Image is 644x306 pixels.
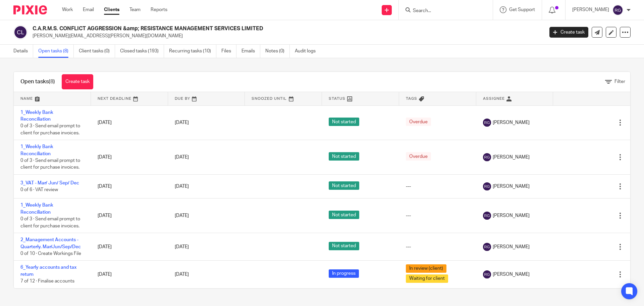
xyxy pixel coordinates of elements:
td: [DATE] [91,105,168,140]
img: svg%3E [13,25,28,39]
p: [PERSON_NAME][EMAIL_ADDRESS][PERSON_NAME][DOMAIN_NAME] [33,33,539,39]
img: svg%3E [612,5,623,15]
a: Closed tasks (193) [120,45,164,58]
a: Audit logs [295,45,321,58]
span: Not started [329,152,359,161]
a: Emails [241,45,260,58]
a: 1_Weekly Bank Reconciliation [20,110,53,122]
span: Overdue [406,152,431,161]
span: 0 of 3 · Send email prompt to client for purchase invoices. [20,158,80,170]
span: Get Support [509,7,535,12]
span: Not started [329,242,359,250]
span: 7 of 12 · Finalise accounts [20,279,74,283]
span: 0 of 3 · Send email prompt to client for purchase invoices. [20,124,80,135]
span: Not started [329,181,359,190]
a: Details [13,45,33,58]
span: Waiting for client [406,274,448,283]
span: [DATE] [175,213,189,218]
td: [DATE] [91,233,168,261]
a: Notes (0) [265,45,290,58]
span: [DATE] [175,155,189,160]
img: Pixie [13,5,47,14]
a: Create task [549,27,588,38]
img: svg%3E [483,182,491,190]
span: 0 of 3 · Send email prompt to client for purchase invoices. [20,217,80,228]
span: [PERSON_NAME] [493,271,530,278]
a: Open tasks (8) [38,45,74,58]
a: 2_Management Accounts - Quarterly. Mar/Jun/Sep/Dec [20,237,81,249]
a: 1_Weekly Bank Reconciliation [20,203,53,214]
span: Tags [406,97,417,100]
div: --- [406,212,470,219]
img: svg%3E [483,270,491,278]
span: [PERSON_NAME] [493,154,530,161]
span: [DATE] [175,272,189,277]
a: 1_Weekly Bank Reconciliation [20,144,53,156]
div: --- [406,244,470,250]
td: [DATE] [91,199,168,233]
p: [PERSON_NAME] [572,6,609,13]
span: Not started [329,211,359,219]
span: In review (client) [406,264,446,273]
td: [DATE] [91,261,168,288]
span: [DATE] [175,184,189,189]
span: Snoozed Until [252,97,287,100]
span: [PERSON_NAME] [493,119,530,126]
span: Filter [614,79,625,84]
img: svg%3E [483,243,491,251]
span: [PERSON_NAME] [493,183,530,190]
h2: C.A.R.M.S. CONFLICT AGGRESSION &amp; RESISTANCE MANAGEMENT SERVICES LIMITED [33,25,438,32]
a: Team [129,6,141,13]
span: [DATE] [175,245,189,249]
a: Work [62,6,73,13]
td: [DATE] [91,175,168,199]
a: Email [83,6,94,13]
span: 0 of 6 · VAT review [20,187,58,192]
span: Not started [329,118,359,126]
a: Clients [104,6,119,13]
span: [PERSON_NAME] [493,244,530,250]
img: svg%3E [483,119,491,127]
span: (8) [49,79,55,84]
a: 6_Yearly accounts and tax return [20,265,76,276]
span: [PERSON_NAME] [493,212,530,219]
a: Client tasks (0) [79,45,115,58]
span: [DATE] [175,120,189,125]
span: Overdue [406,118,431,126]
a: 3_VAT - Mar/ Jun/ Sep/ Dec [20,181,79,185]
span: 0 of 10 · Create Workings File [20,251,81,256]
td: [DATE] [91,140,168,175]
a: Create task [62,74,93,89]
a: Recurring tasks (10) [169,45,216,58]
a: Reports [151,6,167,13]
span: In progress [329,269,359,278]
a: Files [221,45,236,58]
input: Search [412,8,473,14]
h1: Open tasks [20,78,55,85]
div: --- [406,183,470,190]
img: svg%3E [483,212,491,220]
span: Status [329,97,345,100]
img: svg%3E [483,153,491,161]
